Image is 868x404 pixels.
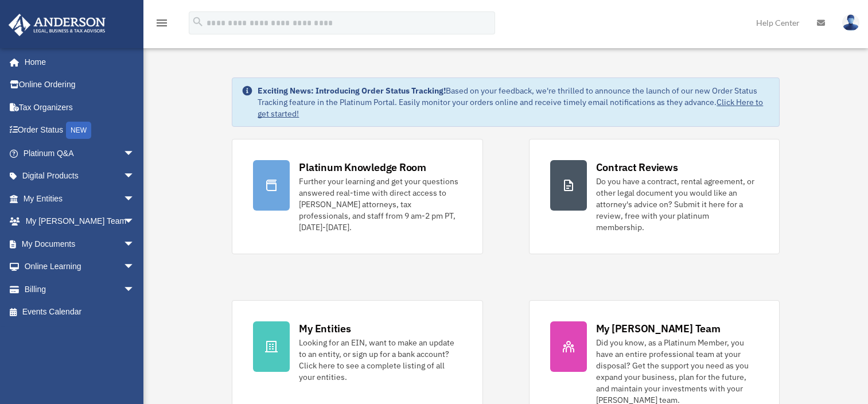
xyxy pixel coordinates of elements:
[232,139,482,254] a: Platinum Knowledge Room Further your learning and get your questions answered real-time with dire...
[123,278,146,301] span: arrow_drop_down
[123,232,146,256] span: arrow_drop_down
[8,187,152,210] a: My Entitiesarrow_drop_down
[8,73,152,96] a: Online Ordering
[8,96,152,119] a: Tax Organizers
[299,337,461,383] div: Looking for an EIN, want to make an update to an entity, or sign up for a bank account? Click her...
[596,160,678,174] div: Contract Reviews
[8,142,152,165] a: Platinum Q&Aarrow_drop_down
[123,255,146,279] span: arrow_drop_down
[123,142,146,165] span: arrow_drop_down
[8,210,152,233] a: My [PERSON_NAME] Teamarrow_drop_down
[155,20,169,30] a: menu
[299,160,426,174] div: Platinum Knowledge Room
[842,14,859,31] img: User Pic
[299,176,461,233] div: Further your learning and get your questions answered real-time with direct access to [PERSON_NAM...
[258,97,763,119] a: Click Here to get started!
[529,139,780,254] a: Contract Reviews Do you have a contract, rental agreement, or other legal document you would like...
[8,301,152,324] a: Events Calendar
[8,50,146,73] a: Home
[258,85,769,119] div: Based on your feedback, we're thrilled to announce the launch of our new Order Status Tracking fe...
[123,165,146,188] span: arrow_drop_down
[8,278,152,301] a: Billingarrow_drop_down
[8,255,152,278] a: Online Learningarrow_drop_down
[66,122,91,139] div: NEW
[258,86,446,96] strong: Exciting News: Introducing Order Status Tracking!
[596,176,758,233] div: Do you have a contract, rental agreement, or other legal document you would like an attorney's ad...
[299,321,351,336] div: My Entities
[8,232,152,255] a: My Documentsarrow_drop_down
[155,16,169,30] i: menu
[596,321,721,336] div: My [PERSON_NAME] Team
[8,119,152,142] a: Order StatusNEW
[8,165,152,188] a: Digital Productsarrow_drop_down
[192,15,204,28] i: search
[5,14,109,36] img: Anderson Advisors Platinum Portal
[123,187,146,211] span: arrow_drop_down
[123,210,146,234] span: arrow_drop_down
